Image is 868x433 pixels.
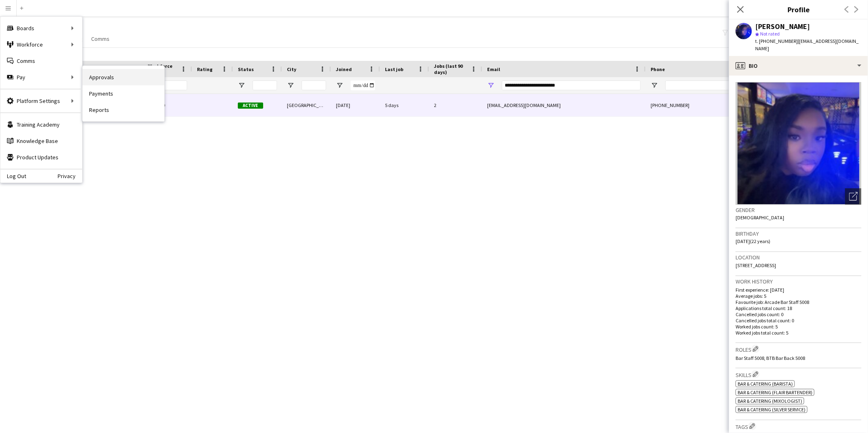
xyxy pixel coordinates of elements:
p: Cancelled jobs count: 0 [736,311,861,317]
input: Status Filter Input [253,80,277,90]
a: Training Academy [0,116,82,133]
div: [DATE] [331,94,380,116]
div: Platform Settings [0,93,82,109]
span: Not rated [760,31,780,37]
span: City [287,66,296,72]
h3: Work history [736,278,861,285]
button: Open Filter Menu [487,82,494,89]
img: Crew avatar or photo [736,82,861,205]
a: Product Updates [0,149,82,165]
span: [STREET_ADDRESS] [736,262,776,268]
div: [GEOGRAPHIC_DATA] [282,94,331,116]
h3: Birthday [736,230,861,237]
h3: Gender [736,206,861,214]
h3: Tags [736,422,861,431]
a: Knowledge Base [0,133,82,149]
span: Workforce ID [148,63,177,75]
p: Applications total count: 18 [736,305,861,311]
button: Open Filter Menu [651,82,658,89]
span: Email [487,66,500,72]
div: Boards [0,20,82,36]
p: Cancelled jobs total count: 0 [736,317,861,324]
span: Bar & Catering (Barista) [738,381,793,387]
input: Joined Filter Input [351,80,375,90]
span: Bar Staff 5008, BTB Bar Back 5008 [736,355,805,361]
span: [DATE] (22 years) [736,238,770,244]
p: First experience: [DATE] [736,287,861,293]
span: Bar & Catering (Mixologist) [738,398,802,404]
span: Active [238,103,263,109]
div: [EMAIL_ADDRESS][DOMAIN_NAME] [482,94,646,116]
button: Open Filter Menu [287,82,294,89]
span: Bar & Catering (Flair Bartender) [738,389,812,395]
div: Bio [729,56,868,76]
p: Worked jobs count: 5 [736,324,861,330]
a: Privacy [58,173,82,179]
a: Log Out [0,173,26,179]
span: Phone [651,66,665,72]
span: [DEMOGRAPHIC_DATA] [736,214,784,221]
div: Workforce [0,36,82,53]
h3: Skills [736,370,861,379]
input: City Filter Input [302,80,326,90]
span: Last job [385,66,403,72]
span: Rating [197,66,213,72]
span: Jobs (last 90 days) [434,63,468,75]
p: Worked jobs total count: 5 [736,330,861,336]
div: 1464299 [143,94,192,116]
a: Payments [83,85,164,102]
div: Pay [0,69,82,85]
h3: Location [736,254,861,261]
span: Joined [336,66,352,72]
a: Approvals [83,69,164,85]
input: Email Filter Input [502,80,641,90]
div: 5 days [380,94,429,116]
div: [PERSON_NAME] [755,23,810,30]
span: Comms [91,35,110,42]
span: | [EMAIL_ADDRESS][DOMAIN_NAME] [755,38,859,51]
a: Reports [83,102,164,118]
button: Open Filter Menu [336,82,343,89]
span: Status [238,66,254,72]
h3: Profile [729,4,868,15]
a: Comms [88,33,113,44]
button: Open Filter Menu [238,82,245,89]
a: Comms [0,53,82,69]
h3: Roles [736,345,861,353]
span: t. [PHONE_NUMBER] [755,38,798,44]
span: Bar & Catering (Silver service) [738,406,805,413]
div: 2 [429,94,482,116]
p: Average jobs: 5 [736,293,861,299]
div: [PHONE_NUMBER] [646,94,750,116]
p: Favourite job: Arcade Bar Staff 5008 [736,299,861,305]
div: Open photos pop-in [845,188,861,205]
input: Workforce ID Filter Input [163,80,187,90]
input: Phone Filter Input [665,80,745,90]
